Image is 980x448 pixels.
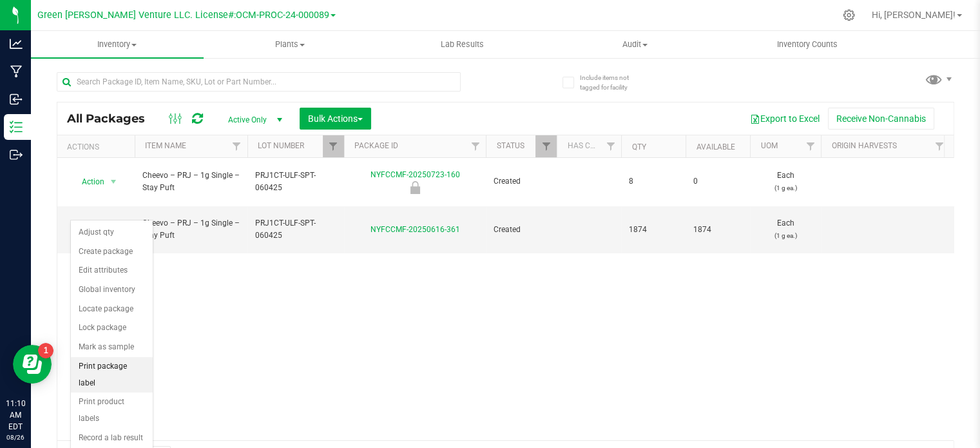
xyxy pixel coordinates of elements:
a: NYFCCMF-20250723-160 [370,170,460,179]
p: (1 g ea.) [758,182,813,194]
span: Cheevo – PRJ – 1g Single – Stay Puft [142,170,240,194]
li: Print product labels [71,393,153,428]
span: Inventory [31,39,204,50]
span: Plants [204,39,376,50]
a: UOM [760,141,777,150]
span: Created [494,224,549,236]
iframe: Resource center [13,345,52,384]
a: Inventory [31,31,204,58]
a: Filter [800,135,821,157]
div: Actions [67,142,130,151]
span: PRJ1CT-ULF-SPT-060425 [255,217,336,242]
span: Cheevo – PRJ – 1g Single – Stay Puft [142,217,240,242]
button: Receive Non-Cannabis [828,108,934,130]
a: Qty [631,142,646,151]
li: Print package label [71,357,153,393]
inline-svg: Manufacturing [10,65,23,78]
a: Status [496,141,524,150]
li: Locate package [71,300,153,319]
inline-svg: Inbound [10,93,23,106]
span: PRJ1CT-ULF-SPT-060425 [255,170,336,194]
th: Has COA [557,135,621,158]
a: Available [696,142,735,151]
span: Audit [549,39,720,50]
a: Lot Number [258,141,304,150]
span: Inventory Counts [760,39,855,50]
a: Inventory Counts [721,31,894,58]
span: Hi, [PERSON_NAME]! [872,10,956,20]
li: Mark as sample [71,338,153,357]
iframe: Resource center unread badge [38,343,53,358]
a: Filter [465,135,486,157]
div: Retain Sample [342,181,488,194]
inline-svg: Outbound [10,148,23,161]
a: Plants [204,31,376,58]
inline-svg: Analytics [10,37,23,50]
a: Filter [535,135,557,157]
a: Filter [226,135,247,157]
span: Include items not tagged for facility [580,73,644,92]
a: Audit [548,31,721,58]
span: Each [758,170,813,194]
span: 1874 [693,224,742,236]
span: 0 [693,175,742,188]
span: select [106,173,122,191]
input: Search Package ID, Item Name, SKU, Lot or Part Number... [57,72,461,92]
li: Lock package [71,318,153,338]
p: 08/26 [6,433,25,442]
li: Create package [71,242,153,262]
li: Global inventory [71,280,153,300]
span: Action [70,173,105,191]
button: Export to Excel [742,108,828,130]
a: Lab Results [376,31,549,58]
a: NYFCCMF-20250616-361 [370,225,460,234]
span: 8 [629,175,678,188]
p: 11:10 AM EDT [6,398,25,433]
a: Filter [600,135,621,157]
span: Bulk Actions [308,113,363,124]
div: Manage settings [841,9,857,21]
span: Each [758,217,813,242]
a: Package ID [354,141,398,150]
a: Filter [323,135,344,157]
button: Bulk Actions [300,108,371,130]
span: Created [494,175,549,188]
a: Origin Harvests [831,141,896,150]
span: Green [PERSON_NAME] Venture LLC. License#:OCM-PROC-24-000089 [37,10,329,21]
a: Item Name [145,141,186,150]
span: 1874 [629,224,678,236]
span: Lab Results [423,39,501,50]
a: Filter [928,135,950,157]
li: Adjust qty [71,223,153,242]
inline-svg: Inventory [10,121,23,133]
li: Record a lab result [71,429,153,448]
span: All Packages [67,112,158,126]
li: Edit attributes [71,261,153,280]
p: (1 g ea.) [758,229,813,242]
